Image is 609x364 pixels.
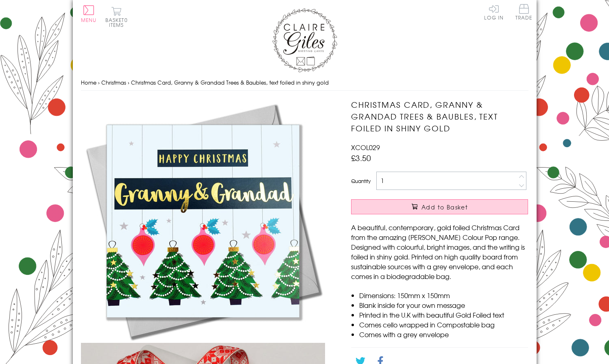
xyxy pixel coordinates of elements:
h1: Christmas Card, Granny & Grandad Trees & Baubles, text foiled in shiny gold [351,99,528,134]
li: Blank inside for your own message [359,300,528,310]
button: Basket0 items [105,7,128,27]
a: Trade [515,4,533,22]
li: Printed in the U.K with beautiful Gold Foiled text [359,310,528,320]
span: Add to Basket [421,203,468,211]
button: Add to Basket [351,199,528,214]
span: 0 items [109,16,128,28]
button: Menu [81,5,97,22]
span: Menu [81,16,97,24]
a: Log In [484,4,504,20]
nav: breadcrumbs [81,74,528,91]
p: A beautiful, contemporary, gold foiled Christmas Card from the amazing [PERSON_NAME] Colour Pop r... [351,222,528,281]
a: Home [81,78,96,86]
img: Christmas Card, Granny & Grandad Trees & Baubles, text foiled in shiny gold [81,99,325,343]
li: Dimensions: 150mm x 150mm [359,290,528,300]
label: Quantity [351,177,371,185]
span: £3.50 [351,152,371,163]
img: Claire Giles Greetings Cards [272,8,337,72]
li: Comes with a grey envelope [359,329,528,339]
span: XCOL029 [351,142,380,152]
span: Trade [515,4,533,20]
span: › [128,78,129,86]
li: Comes cello wrapped in Compostable bag [359,320,528,329]
span: › [98,78,100,86]
span: Christmas Card, Granny & Grandad Trees & Baubles, text foiled in shiny gold [131,78,329,86]
a: Christmas [101,78,126,86]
